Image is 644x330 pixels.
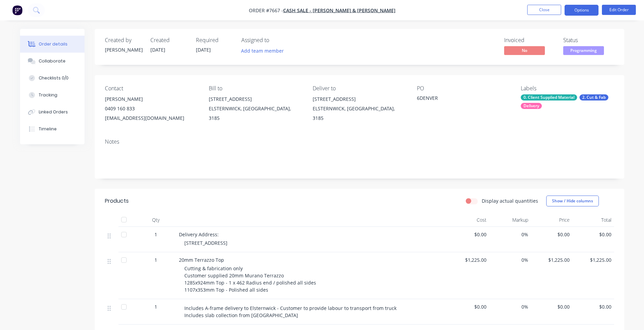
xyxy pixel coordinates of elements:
div: 6DENVER [417,94,502,104]
div: ELSTERNWICK, [GEOGRAPHIC_DATA], 3185 [313,104,406,123]
div: [EMAIL_ADDRESS][DOMAIN_NAME] [105,113,198,123]
div: Cost [448,213,490,227]
button: Programming [563,46,604,56]
div: Tracking [39,92,57,98]
span: $0.00 [534,303,570,310]
div: Assigned to [241,37,309,43]
button: Timeline [20,121,85,137]
div: Deliver to [313,85,406,92]
button: Order details [20,36,85,53]
div: 0409 160 833 [105,104,198,113]
div: Timeline [39,126,57,132]
span: [DATE] [150,47,165,53]
button: Add team member [237,46,287,55]
div: Contact [105,85,198,92]
div: Total [572,213,614,227]
div: Qty [135,213,176,227]
span: [DATE] [196,47,211,53]
span: $0.00 [450,303,487,310]
div: [STREET_ADDRESS]ELSTERNWICK, [GEOGRAPHIC_DATA], 3185 [209,94,302,123]
span: 0% [492,303,528,310]
div: Bill to [209,85,302,92]
span: $0.00 [575,303,611,310]
span: [STREET_ADDRESS] [184,240,227,246]
div: Notes [105,139,614,145]
div: 0. Client Supplied Material [521,94,577,100]
div: [PERSON_NAME] [105,94,198,104]
span: 0% [492,256,528,263]
div: Order details [39,41,68,47]
div: Linked Orders [39,109,68,115]
div: Status [563,37,614,43]
div: [PERSON_NAME] [105,46,142,53]
div: Products [105,197,129,205]
span: $0.00 [450,231,487,238]
div: Delivery [521,103,542,109]
div: [STREET_ADDRESS]ELSTERNWICK, [GEOGRAPHIC_DATA], 3185 [313,94,406,123]
div: 2. Cut & Fab [579,94,608,100]
div: Created by [105,37,142,43]
div: [PERSON_NAME]0409 160 833[EMAIL_ADDRESS][DOMAIN_NAME] [105,94,198,123]
span: Delivery Address: [179,231,219,238]
span: $1,225.00 [450,256,487,263]
div: [STREET_ADDRESS] [313,94,406,104]
span: $0.00 [575,231,611,238]
a: Cash Sale - [PERSON_NAME] & [PERSON_NAME] [283,7,395,14]
button: Tracking [20,87,85,104]
span: 1 [154,256,157,263]
button: Linked Orders [20,104,85,121]
button: Collaborate [20,53,85,70]
div: Markup [489,213,531,227]
span: Order #7667 - [249,7,283,14]
button: Options [565,5,599,16]
span: 20mm Terrazzo Top [179,257,224,263]
span: Includes A-frame delivery to Elsternwick - Customer to provide labour to transport from truck Inc... [184,305,399,318]
span: Programming [563,46,604,55]
span: 0% [492,231,528,238]
span: Cutting & fabrication only Customer supplied 20mm Murano Terrazzo 1285x924mm Top - 1 x 462 Radius... [184,265,316,293]
div: ELSTERNWICK, [GEOGRAPHIC_DATA], 3185 [209,104,302,123]
div: Checklists 0/0 [39,75,69,81]
div: Invoiced [504,37,555,43]
span: $1,225.00 [534,256,570,263]
span: 1 [154,231,157,238]
label: Display actual quantities [482,197,538,204]
div: Collaborate [39,58,66,64]
span: $0.00 [534,231,570,238]
button: Checklists 0/0 [20,70,85,87]
div: [STREET_ADDRESS] [209,94,302,104]
div: Price [531,213,573,227]
div: Created [150,37,188,43]
div: Required [196,37,233,43]
span: No [504,46,545,55]
button: Close [527,5,561,15]
span: $1,225.00 [575,256,611,263]
div: PO [417,85,510,92]
button: Show / Hide columns [546,196,599,206]
img: Factory [12,5,22,15]
span: 1 [154,303,157,310]
button: Add team member [241,46,288,55]
button: Edit Order [602,5,636,15]
div: Labels [521,85,614,92]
